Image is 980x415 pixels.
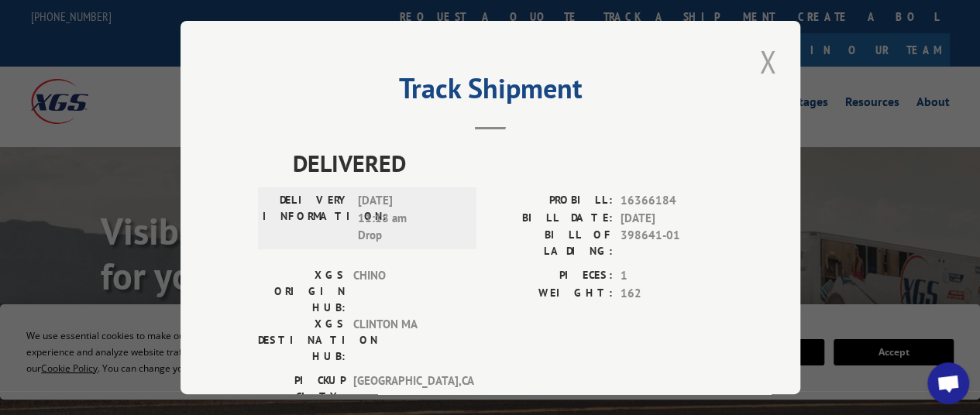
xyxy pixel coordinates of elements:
[258,267,346,316] label: XGS ORIGIN HUB:
[755,40,781,83] button: Close modal
[490,227,613,259] label: BILL OF LADING:
[490,284,613,302] label: WEIGHT:
[490,192,613,210] label: PROBILL:
[621,284,723,302] span: 162
[353,316,458,365] span: CLINTON MA
[621,192,723,210] span: 16366184
[258,77,723,107] h2: Track Shipment
[490,209,613,227] label: BILL DATE:
[490,267,613,285] label: PIECES:
[621,267,723,285] span: 1
[263,192,350,245] label: DELIVERY INFORMATION:
[358,192,462,245] span: [DATE] 11:18 am Drop
[621,227,723,259] span: 398641-01
[353,267,458,316] span: CHINO
[353,372,458,405] span: [GEOGRAPHIC_DATA] , CA
[293,146,723,180] span: DELIVERED
[621,209,723,227] span: [DATE]
[258,316,346,365] label: XGS DESTINATION HUB:
[927,362,969,404] a: Open chat
[258,372,346,405] label: PICKUP CITY:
